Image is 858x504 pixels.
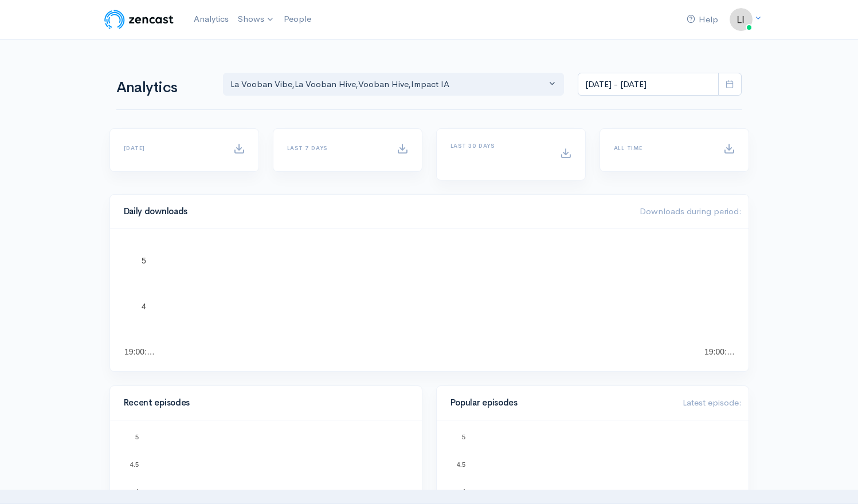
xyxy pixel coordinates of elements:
[640,206,742,216] span: Downloads during period:
[189,7,233,31] a: Analytics
[456,460,465,467] text: 4.5
[230,78,547,91] div: La Vooban Vibe , La Vooban Hive , Vooban Hive , Impact IA
[142,256,146,265] text: 5
[233,7,279,32] a: Shows
[116,80,209,96] h1: Analytics
[124,347,155,356] text: 19:00:…
[124,145,220,151] h6: [DATE]
[287,145,383,151] h6: Last 7 days
[124,243,735,357] svg: A chart.
[124,207,626,216] h4: Daily downloads
[683,397,742,408] span: Latest episode:
[614,145,710,151] h6: All time
[279,7,316,31] a: People
[578,73,719,96] input: analytics date range selector
[135,434,138,440] text: 5
[730,8,753,31] img: ...
[142,302,146,311] text: 4
[223,73,565,96] button: La Vooban Vibe, La Vooban Hive, Vooban Hive, Impact IA
[124,398,401,408] h4: Recent episodes
[450,143,546,149] h6: Last 30 days
[461,488,465,495] text: 4
[461,434,465,440] text: 5
[135,488,138,495] text: 4
[450,398,669,408] h4: Popular episodes
[682,7,723,32] a: Help
[704,347,735,356] text: 19:00:…
[103,8,175,31] img: ZenCast Logo
[130,460,138,467] text: 4.5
